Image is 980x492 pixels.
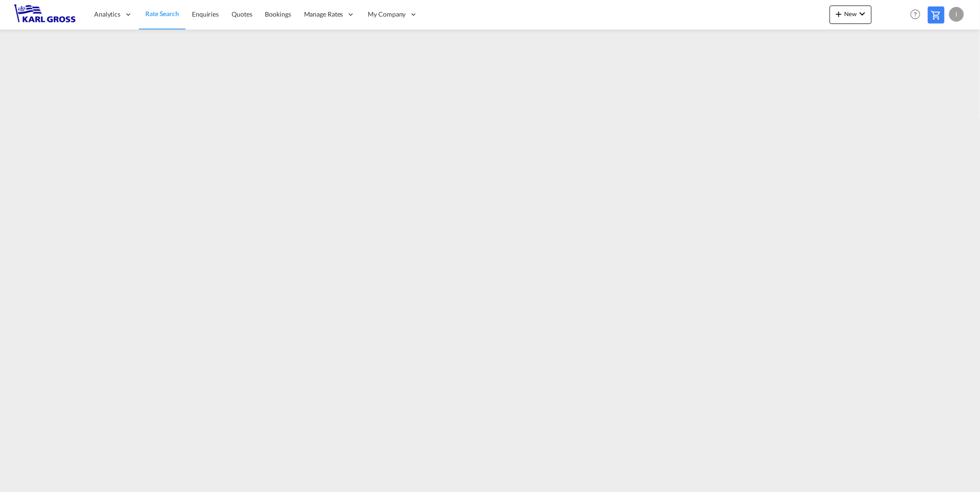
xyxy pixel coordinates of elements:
[830,6,872,24] button: icon-plus 400-fgNewicon-chevron-down
[265,10,291,18] span: Bookings
[833,8,844,19] md-icon: icon-plus 400-fg
[14,4,76,25] img: 3269c73066d711f095e541db4db89301.png
[304,10,343,19] span: Manage Rates
[908,6,928,23] div: Help
[145,10,179,18] span: Rate Search
[949,7,964,22] div: I
[192,10,219,18] span: Enquiries
[908,6,923,22] span: Help
[857,8,868,19] md-icon: icon-chevron-down
[833,10,868,18] span: New
[368,10,406,19] span: My Company
[94,10,120,19] span: Analytics
[232,10,252,18] span: Quotes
